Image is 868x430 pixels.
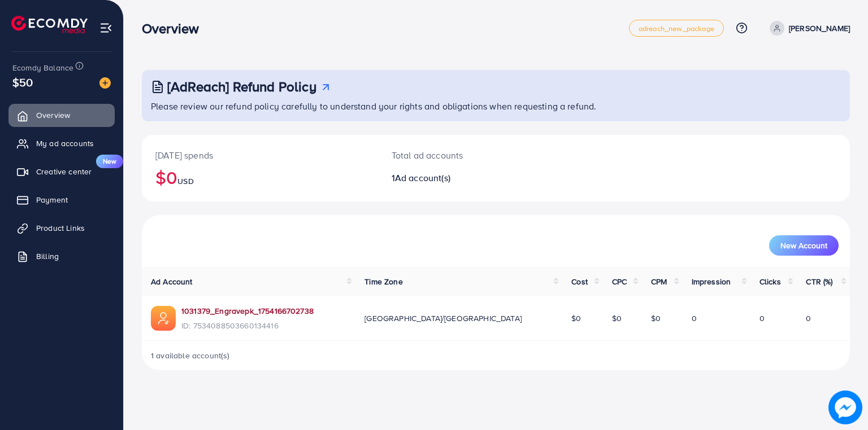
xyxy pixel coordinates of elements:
span: 0 [759,313,765,324]
a: Payment [8,188,115,211]
span: $50 [12,74,33,90]
a: Product Links [8,217,115,239]
h3: [AdReach] Refund Policy [167,78,316,95]
p: Please review our refund policy carefully to understand your rights and obligations when requesti... [151,99,843,113]
span: 0 [692,313,697,324]
p: [PERSON_NAME] [789,21,850,35]
span: adreach_new_package [639,25,714,32]
span: Overview [36,109,70,121]
a: [PERSON_NAME] [765,21,850,36]
a: Creative centerNew [8,160,115,183]
h3: Overview [142,20,208,37]
p: Total ad accounts [392,148,541,162]
span: CPC [612,276,627,287]
h2: 1 [392,173,541,183]
a: Overview [8,104,115,126]
span: Impression [692,276,731,287]
p: [DATE] spends [155,148,364,162]
img: ic-ads-acc.e4c84228.svg [151,306,176,331]
span: Ecomdy Balance [12,62,73,73]
span: Ad account(s) [395,172,450,184]
button: New Account [769,235,839,256]
span: [GEOGRAPHIC_DATA]/[GEOGRAPHIC_DATA] [364,313,522,324]
a: 1031379_Engravepk_1754166702738 [181,305,314,317]
span: CTR (%) [806,276,832,287]
span: New [96,155,123,168]
span: Ad Account [151,276,193,287]
span: Billing [36,251,59,262]
h2: $0 [155,166,364,188]
img: image [99,77,111,89]
span: Clicks [759,276,781,287]
span: CPM [651,276,667,287]
span: Time Zone [364,276,402,287]
a: My ad accounts [8,132,115,155]
span: ID: 7534088503660134416 [181,320,314,331]
span: New Account [780,242,827,249]
span: 1 available account(s) [151,350,230,361]
a: Billing [8,245,115,267]
span: Product Links [36,222,85,234]
span: $0 [612,313,622,324]
span: Cost [571,276,588,287]
img: logo [11,16,88,33]
a: adreach_new_package [629,20,724,37]
span: $0 [571,313,581,324]
span: 0 [806,313,811,324]
span: My ad accounts [36,138,94,149]
span: Payment [36,194,68,205]
span: Creative center [36,166,92,177]
img: menu [99,21,112,34]
img: image [828,390,862,424]
span: $0 [651,313,661,324]
span: USD [177,175,193,187]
